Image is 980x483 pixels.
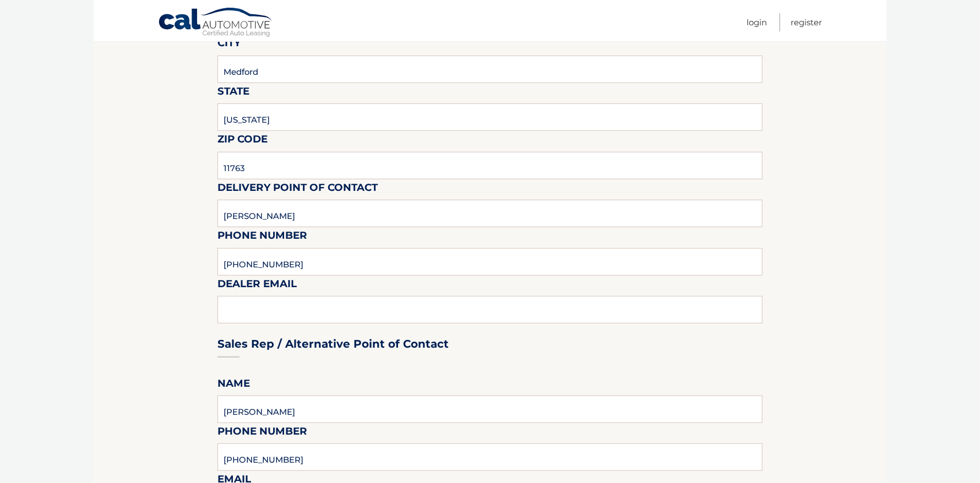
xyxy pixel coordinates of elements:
label: Dealer Email [217,276,297,296]
label: State [217,83,249,103]
label: Delivery Point of Contact [217,179,378,200]
a: Cal Automotive [158,7,274,39]
label: City [217,35,241,55]
label: Name [217,375,250,396]
label: Zip Code [217,131,268,151]
a: Login [747,13,767,31]
label: Phone Number [217,227,307,248]
h3: Sales Rep / Alternative Point of Contact [217,337,449,351]
label: Phone Number [217,423,307,443]
a: Register [791,13,822,31]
